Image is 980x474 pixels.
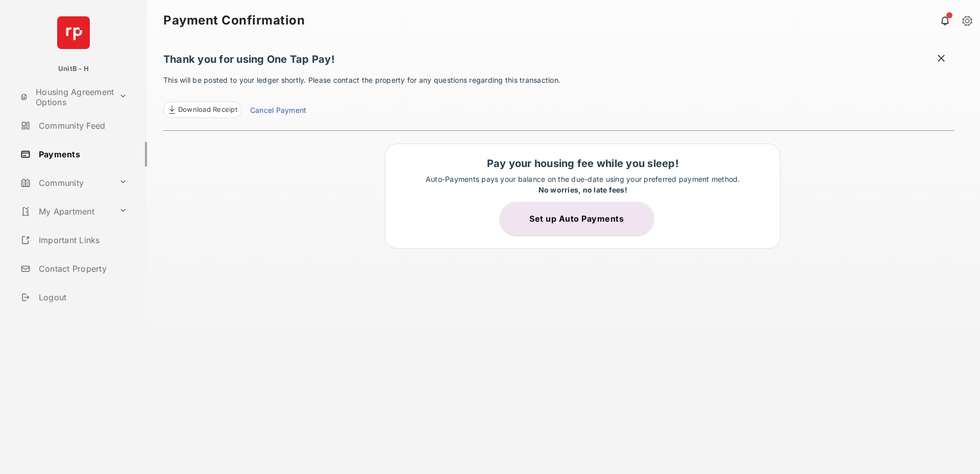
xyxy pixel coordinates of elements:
a: Community [16,171,115,195]
h1: Pay your housing fee while you sleep! [390,157,775,170]
p: Auto-Payments pays your balance on the due-date using your preferred payment method. [390,174,775,195]
a: Contact Property [16,256,147,281]
a: Housing Agreement Options [16,85,115,109]
button: Set up Auto Payments [500,202,653,235]
a: Cancel Payment [250,105,306,118]
a: Important Links [16,228,131,252]
a: My Apartment [16,199,115,224]
a: Payments [16,142,147,167]
a: Community Feed [16,113,147,138]
span: Download Receipt [178,105,237,115]
p: UnitB - H [58,64,89,74]
strong: Payment Confirmation [163,14,305,27]
a: Set up Auto Payments [500,214,666,224]
p: This will be posted to your ledger shortly. Please contact the property for any questions regardi... [163,75,954,118]
h1: Thank you for using One Tap Pay! [163,53,954,70]
a: Download Receipt [163,102,242,118]
div: No worries, no late fees! [390,184,775,195]
a: Logout [16,285,147,310]
img: svg+xml;base64,PHN2ZyB4bWxucz0iaHR0cDovL3d3dy53My5vcmcvMjAwMC9zdmciIHdpZHRoPSI2NCIgaGVpZ2h0PSI2NC... [57,16,90,49]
